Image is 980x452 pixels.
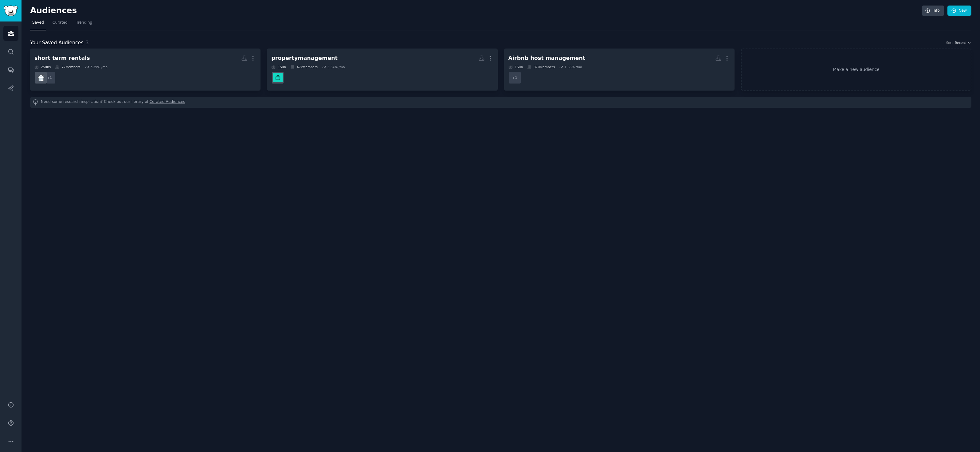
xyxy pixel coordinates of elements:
a: Curated [50,18,70,30]
div: 1 Sub [271,65,286,69]
a: propertymanagement1Sub47kMembers3.34% /moPropertyManagement [267,49,497,91]
span: Recent [955,41,966,45]
button: Recent [955,41,971,45]
div: + 1 [508,71,521,84]
div: 1.65 % /mo [564,65,582,69]
div: Sort [946,41,953,45]
div: + 1 [43,71,56,84]
span: Trending [76,20,92,25]
a: short term rentals2Subs7kMembers7.39% /mo+1rentalproperties [30,49,261,91]
a: Airbnb host management1Sub370Members1.65% /mo+1 [504,49,735,91]
span: Saved [32,20,44,25]
div: 370 Members [527,65,555,69]
img: PropertyManagement [273,73,283,82]
img: rentalproperties [36,73,46,82]
a: New [947,6,971,16]
a: Make a new audience [741,49,971,91]
div: 2 Sub s [34,65,51,69]
div: 47k Members [290,65,318,69]
div: 7k Members [55,65,80,69]
div: 3.34 % /mo [327,65,345,69]
div: 7.39 % /mo [90,65,108,69]
a: Info [922,6,944,16]
a: Curated Audiences [150,99,185,106]
a: Trending [74,18,94,30]
a: Saved [30,18,46,30]
div: short term rentals [34,54,90,62]
h2: Audiences [30,6,922,16]
div: Need some research inspiration? Check out our library of [30,97,971,108]
div: 1 Sub [508,65,523,69]
span: 3 [86,40,89,45]
img: GummySearch logo [4,6,18,16]
span: Curated [53,20,68,25]
div: Airbnb host management [508,54,586,62]
span: Your Saved Audiences [30,39,84,47]
div: propertymanagement [271,54,338,62]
